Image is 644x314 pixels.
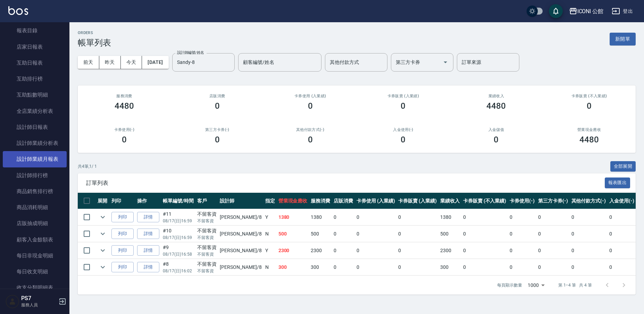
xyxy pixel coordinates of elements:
h3: 0 [308,135,313,144]
a: 全店業績分析表 [3,103,67,119]
th: 卡券使用(-) [508,193,536,209]
h3: 服務消費 [86,94,162,98]
a: 店販抽成明細 [3,215,67,231]
h2: 第三方卡券(-) [179,127,256,132]
a: 商品消耗明細 [3,199,67,215]
td: 0 [536,226,570,242]
h2: 店販消費 [179,94,256,98]
h3: 0 [215,101,220,111]
p: 08/17 (日) 16:59 [163,234,194,241]
a: 互助點數明細 [3,87,67,103]
p: 08/17 (日) 16:59 [163,218,194,224]
h2: 卡券販賣 (入業績) [365,94,441,98]
td: 0 [461,209,508,225]
div: 不留客資 [197,210,217,218]
a: 每日收支明細 [3,264,67,280]
a: 設計師業績月報表 [3,151,67,167]
td: 0 [536,259,570,275]
td: 500 [277,226,309,242]
a: 詳情 [137,212,159,223]
td: 0 [570,226,608,242]
td: 0 [570,209,608,225]
div: 1000 [525,276,547,295]
td: 2300 [277,242,309,259]
td: 0 [332,242,355,259]
a: 報表目錄 [3,23,67,39]
div: 不留客資 [197,227,217,234]
td: 0 [608,226,636,242]
td: 0 [396,226,438,242]
th: 卡券使用 (入業績) [355,193,397,209]
button: 前天 [78,56,99,69]
th: 客戶 [195,193,218,209]
td: 0 [608,209,636,225]
td: [PERSON_NAME] /8 [218,226,263,242]
td: #8 [161,259,195,275]
h3: 0 [122,135,127,144]
td: N [264,226,277,242]
th: 設計師 [218,193,263,209]
th: 指定 [264,193,277,209]
label: 設計師編號/姓名 [177,50,204,55]
td: 1380 [277,209,309,225]
a: 報表匯出 [605,179,630,186]
th: 帳單編號/時間 [161,193,195,209]
h3: 4480 [486,101,506,111]
span: 訂單列表 [86,180,605,187]
td: 0 [608,259,636,275]
a: 詳情 [137,245,159,256]
td: 0 [332,259,355,275]
h2: 其他付款方式(-) [272,127,349,132]
th: 店販消費 [332,193,355,209]
td: 0 [508,259,536,275]
td: 0 [396,259,438,275]
p: 服務人員 [21,302,57,308]
a: 收支分類明細表 [3,280,67,296]
td: 0 [570,259,608,275]
td: 300 [277,259,309,275]
td: 0 [461,226,508,242]
button: 昨天 [99,56,121,69]
a: 新開單 [610,35,636,42]
button: ICONI 公館 [566,4,607,18]
button: 全部展開 [610,161,636,172]
p: 不留客資 [197,234,217,241]
p: 不留客資 [197,251,217,257]
td: 0 [508,242,536,259]
td: 500 [438,226,461,242]
button: expand row [98,229,108,239]
th: 卡券販賣 (入業績) [396,193,438,209]
h3: 0 [494,135,499,144]
h3: 0 [401,101,405,111]
button: expand row [98,262,108,272]
h2: 業績收入 [458,94,534,98]
a: 每日非現金明細 [3,248,67,264]
p: 第 1–4 筆 共 4 筆 [558,282,592,288]
button: 登出 [609,5,636,18]
button: 新開單 [610,33,636,46]
td: 0 [508,209,536,225]
td: 0 [332,226,355,242]
a: 設計師排行榜 [3,167,67,183]
td: 0 [461,259,508,275]
h3: 0 [215,135,220,144]
th: 服務消費 [309,193,332,209]
td: 2300 [438,242,461,259]
td: Y [264,209,277,225]
button: 報表匯出 [605,177,630,188]
td: 0 [355,226,397,242]
button: 列印 [111,262,134,273]
button: 列印 [111,245,134,256]
td: 0 [608,242,636,259]
p: 不留客資 [197,218,217,224]
td: N [264,259,277,275]
a: 商品銷售排行榜 [3,183,67,199]
a: 互助日報表 [3,55,67,71]
h2: 卡券使用(-) [86,127,162,132]
td: 0 [536,242,570,259]
th: 第三方卡券(-) [536,193,570,209]
h2: 卡券使用 (入業績) [272,94,349,98]
h2: 入金儲值 [458,127,534,132]
td: #10 [161,226,195,242]
td: 0 [355,209,397,225]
